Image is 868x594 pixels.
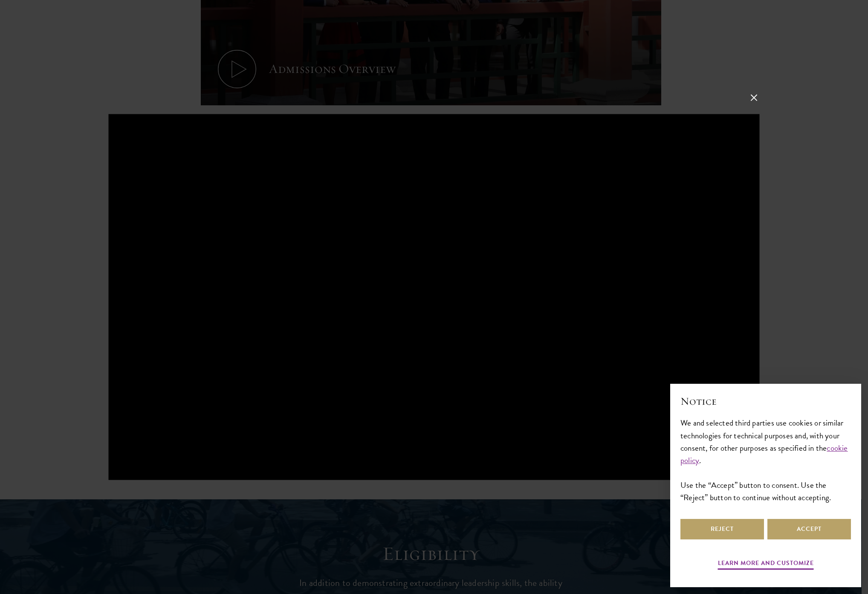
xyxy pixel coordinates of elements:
button: Learn more and customize [718,558,814,571]
button: Reject [680,519,764,539]
a: cookie policy [680,442,848,467]
h2: Notice [680,394,851,409]
div: We and selected third parties use cookies or similar technologies for technical purposes and, wit... [680,417,851,503]
button: Accept [767,519,851,539]
iframe: Admissions - Schwarzman Scholars [109,114,760,480]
